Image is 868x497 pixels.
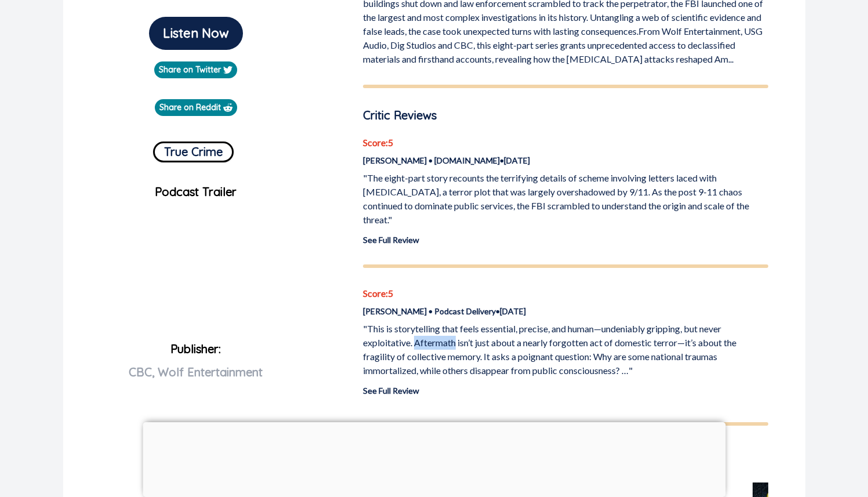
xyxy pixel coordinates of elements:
button: True Crime [153,142,234,162]
span: CBC, Wolf Entertainment [129,365,263,379]
a: Share on Twitter [154,61,237,78]
a: See Full Review [363,235,419,245]
p: [PERSON_NAME] • [DOMAIN_NAME] • [DATE] [363,154,768,166]
p: [PERSON_NAME] • Podcast Delivery • [DATE] [363,305,768,317]
a: Share on Reddit [155,99,237,116]
a: See Full Review [363,386,419,396]
iframe: Advertisement [143,422,725,494]
a: True Crime [153,137,234,162]
p: "The eight-part story recounts the terrifying details of scheme involving letters laced with [MED... [363,171,768,227]
p: Score: 5 [363,286,768,300]
p: Publisher: [72,338,320,421]
p: Critic Reviews [363,107,768,124]
p: Score: 5 [363,136,768,150]
p: "This is storytelling that feels essential, precise, and human—undeniably gripping, but never exp... [363,322,768,378]
button: Listen Now [149,17,243,50]
p: Podcast Trailer [72,183,320,201]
